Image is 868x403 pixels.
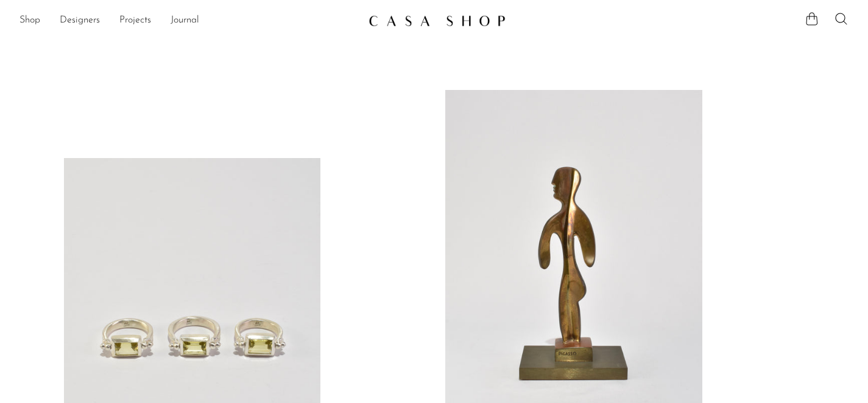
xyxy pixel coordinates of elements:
ul: NEW HEADER MENU [19,10,359,31]
a: Designers [60,13,100,29]
nav: Desktop navigation [19,10,359,31]
a: Shop [19,13,40,29]
a: Projects [119,13,151,29]
a: Journal [171,13,199,29]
